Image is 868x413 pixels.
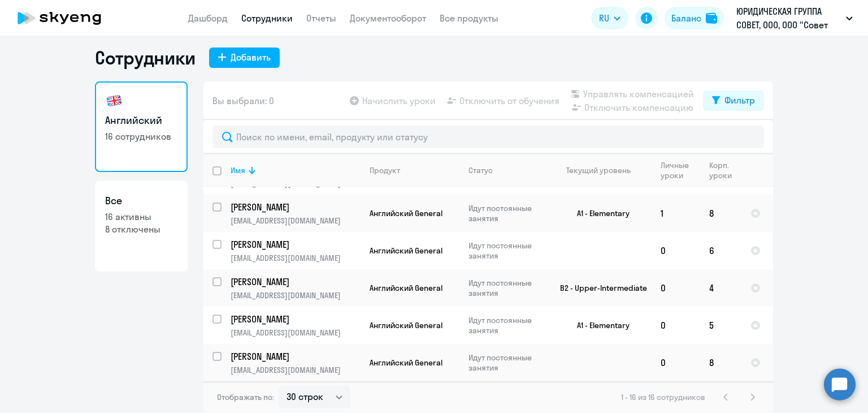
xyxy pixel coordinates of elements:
p: [PERSON_NAME] [231,313,358,325]
div: Личные уроки [661,160,692,180]
p: [EMAIL_ADDRESS][DOMAIN_NAME] [231,365,360,375]
p: Идут постоянные занятия [468,240,546,261]
a: Дашборд [188,12,228,24]
td: 4 [700,269,741,307]
div: Текущий уровень [555,165,651,175]
td: 1 [652,195,700,232]
h1: Сотрудники [95,46,196,69]
td: 0 [652,269,700,307]
p: Идут постоянные занятия [468,278,546,298]
p: [EMAIL_ADDRESS][DOMAIN_NAME] [231,216,360,226]
p: ЮРИДИЧЕСКАЯ ГРУППА СОВЕТ, ООО, ООО "Совет Лигал" [736,5,841,32]
div: Добавить [231,50,271,64]
a: [PERSON_NAME] [231,313,360,325]
img: english [105,92,123,110]
a: Документооборот [350,12,426,24]
div: Имя [231,165,245,175]
p: 16 сотрудников [105,130,177,143]
p: [EMAIL_ADDRESS][DOMAIN_NAME] [231,253,360,263]
div: Личные уроки [661,160,700,180]
td: 8 [700,344,741,381]
a: [PERSON_NAME] [231,276,360,288]
button: Фильтр [703,91,764,111]
p: [PERSON_NAME] [231,201,358,213]
p: [EMAIL_ADDRESS][DOMAIN_NAME] [231,290,360,300]
span: RU [599,11,609,25]
td: B2 - Upper-Intermediate [546,269,652,307]
span: Английский General [370,208,442,218]
p: [PERSON_NAME] [231,350,358,363]
p: [PERSON_NAME] [231,238,358,251]
p: Идут постоянные занятия [468,315,546,335]
td: 8 [700,195,741,232]
span: Отображать по: [217,392,274,402]
a: Сотрудники [241,12,293,24]
td: A1 - Elementary [546,307,652,344]
p: [EMAIL_ADDRESS][DOMAIN_NAME] [231,328,360,338]
td: 6 [700,232,741,269]
h3: Английский [105,113,177,128]
div: Продукт [370,165,459,175]
div: Текущий уровень [566,165,631,175]
div: Имя [231,165,360,175]
a: Все продукты [440,12,498,24]
span: Английский General [370,358,442,368]
td: 5 [700,307,741,344]
span: Английский General [370,320,442,330]
div: Корп. уроки [709,160,734,180]
td: A1 - Elementary [546,195,652,232]
button: ЮРИДИЧЕСКАЯ ГРУППА СОВЕТ, ООО, ООО "Совет Лигал" [731,5,858,32]
span: Английский General [370,246,442,256]
p: Идут постоянные занятия [468,352,546,373]
a: Английский16 сотрудников [95,81,188,172]
p: [PERSON_NAME] [231,276,358,288]
div: Продукт [370,165,400,175]
button: Балансbalance [665,7,724,29]
div: Фильтр [724,93,755,107]
h3: Все [105,193,177,208]
span: Вы выбрали: 0 [212,94,274,107]
div: Корп. уроки [709,160,741,180]
span: 1 - 16 из 16 сотрудников [621,392,705,402]
td: 0 [652,307,700,344]
div: Статус [468,165,493,175]
div: Баланс [671,11,701,25]
p: 8 отключены [105,223,177,235]
p: 16 активны [105,210,177,223]
div: Статус [468,165,546,175]
a: Все16 активны8 отключены [95,181,188,272]
span: Английский General [370,283,442,293]
p: Идут постоянные занятия [468,203,546,223]
button: RU [591,7,628,29]
a: [PERSON_NAME] [231,238,360,251]
td: 0 [652,232,700,269]
a: Отчеты [306,12,336,24]
a: [PERSON_NAME] [231,350,360,363]
input: Поиск по имени, email, продукту или статусу [212,126,764,148]
img: balance [706,12,717,24]
a: [PERSON_NAME] [231,201,360,213]
td: 0 [652,344,700,381]
button: Добавить [209,48,280,68]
